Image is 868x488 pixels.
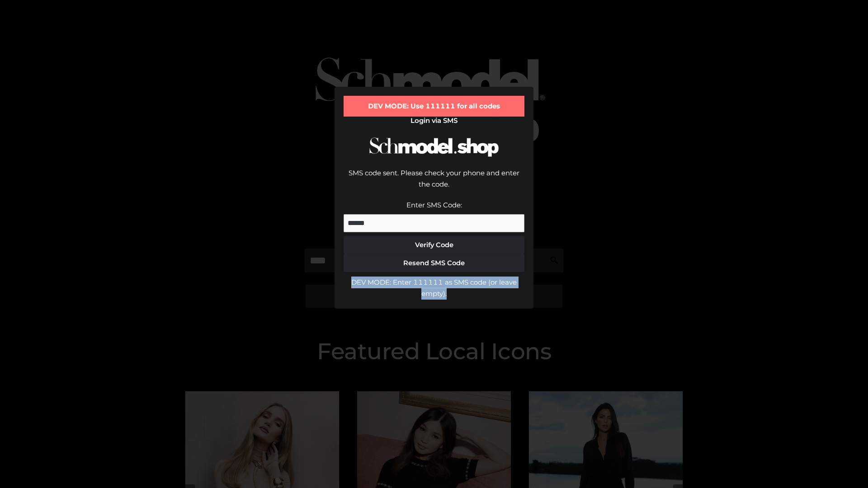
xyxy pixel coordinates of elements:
div: DEV MODE: Enter 111111 as SMS code (or leave empty). [344,277,524,300]
label: Enter SMS Code: [406,201,462,209]
div: DEV MODE: Use 111111 for all codes [344,96,524,117]
button: Verify Code [344,236,524,254]
h2: Login via SMS [344,117,524,125]
img: Schmodel Logo [366,129,502,165]
div: SMS code sent. Please check your phone and enter the code. [344,167,524,199]
button: Resend SMS Code [344,254,524,272]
